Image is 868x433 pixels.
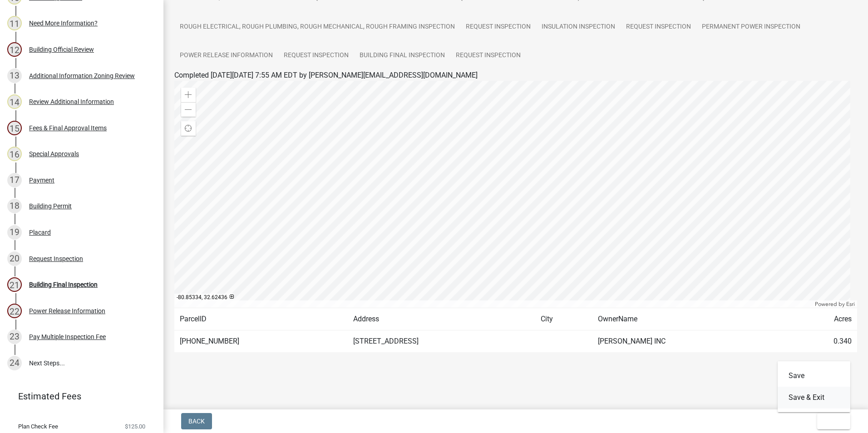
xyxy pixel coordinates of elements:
div: Request Inspection [29,256,83,262]
div: Building Final Inspection [29,281,98,288]
div: Powered by [813,300,857,308]
div: Building Official Review [29,46,94,53]
td: ParcelID [174,308,348,330]
span: Completed [DATE][DATE] 7:55 AM EDT by [PERSON_NAME][EMAIL_ADDRESS][DOMAIN_NAME] [174,71,478,79]
div: Exit [778,361,850,412]
td: OwnerName [592,308,786,330]
button: Save & Exit [778,387,850,408]
div: 13 [7,69,22,83]
span: Plan Check Fee [18,423,58,429]
button: Save [778,365,850,387]
a: Request Inspection [278,41,354,70]
div: Review Additional Information [29,98,114,105]
td: City [535,308,592,330]
a: Estimated Fees [7,387,149,405]
div: Zoom out [181,102,196,117]
button: Back [181,413,212,429]
div: 24 [7,356,22,370]
td: Address [348,308,536,330]
span: Exit [824,418,838,425]
a: Request Inspection [450,41,526,70]
div: 12 [7,42,22,57]
td: Acres [785,308,857,330]
div: 23 [7,330,22,344]
div: 17 [7,173,22,187]
button: Exit [817,413,850,429]
a: Power Release Information [174,41,278,70]
td: [STREET_ADDRESS] [348,330,536,353]
div: 16 [7,147,22,161]
div: 14 [7,94,22,109]
div: Fees & Final Approval Items [29,125,107,131]
span: Back [188,418,205,425]
div: Find my location [181,121,196,136]
div: 18 [7,199,22,213]
div: 19 [7,225,22,240]
div: Building Permit [29,203,72,209]
td: [PERSON_NAME] INC [592,330,786,353]
div: 22 [7,304,22,318]
td: 0.340 [785,330,857,353]
div: Payment [29,177,54,183]
div: Additional Information Zoning Review [29,73,135,79]
a: Insulation Inspection [536,13,621,42]
div: Zoom in [181,88,196,102]
div: Pay Multiple Inspection Fee [29,334,106,340]
div: Power Release Information [29,308,105,314]
td: [PHONE_NUMBER] [174,330,348,353]
div: 11 [7,16,22,30]
div: Placard [29,229,51,236]
div: Need More Information? [29,20,98,26]
div: 15 [7,121,22,135]
a: Esri [846,301,855,307]
div: Special Approvals [29,151,79,157]
div: 21 [7,277,22,292]
div: 20 [7,251,22,266]
a: Permanent Power Inspection [696,13,806,42]
a: Request Inspection [621,13,696,42]
a: Request Inspection [460,13,536,42]
a: Rough Electrical, Rough Plumbing, Rough Mechanical, Rough Framing Inspection [174,13,460,42]
span: $125.00 [125,423,145,429]
a: Building Final Inspection [354,41,450,70]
